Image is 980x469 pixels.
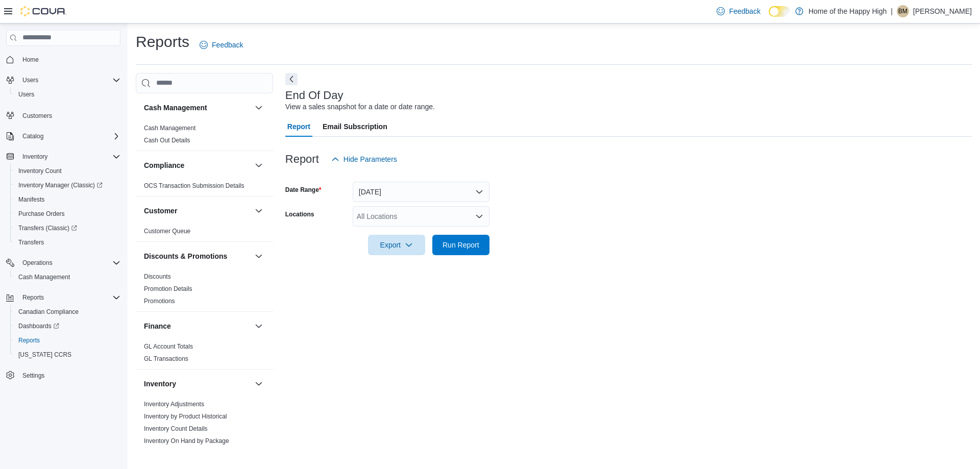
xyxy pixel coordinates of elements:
[14,334,44,347] a: Reports
[144,206,177,216] h3: Customer
[22,153,47,161] span: Inventory
[144,321,171,331] h3: Finance
[18,369,48,382] a: Settings
[285,186,322,194] label: Date Range
[10,207,125,221] button: Purchase Orders
[14,320,63,332] a: Dashboards
[253,378,265,390] button: Inventory
[144,285,192,292] a: Promotion Details
[144,137,190,144] a: Cash Out Details
[6,48,120,409] nav: Complex example
[475,212,483,220] button: Open list of options
[18,130,120,142] span: Catalog
[18,224,77,232] span: Transfers (Classic)
[18,291,48,304] button: Reports
[14,271,74,283] a: Cash Management
[14,222,81,234] a: Transfers (Classic)
[22,293,44,302] span: Reports
[10,333,125,348] button: Reports
[14,349,76,361] a: [US_STATE] CCRS
[18,53,120,66] span: Home
[14,88,38,101] a: Users
[212,40,243,50] span: Feedback
[432,235,489,255] button: Run Report
[144,182,244,189] a: OCS Transaction Submission Details
[10,348,125,362] button: [US_STATE] CCRS
[144,125,195,132] a: Cash Management
[10,270,125,284] button: Cash Management
[144,251,251,261] button: Discounts & Promotions
[898,5,908,17] span: BM
[144,412,227,421] span: Inventory by Product Historical
[14,222,120,234] span: Transfers (Classic)
[144,437,229,445] a: Inventory On Hand by Package
[10,178,125,192] a: Inventory Manager (Classic)
[144,206,251,216] button: Customer
[136,32,189,52] h1: Reports
[136,122,273,151] div: Cash Management
[144,379,251,389] button: Inventory
[144,228,190,235] a: Customer Queue
[22,372,44,380] span: Settings
[144,103,207,113] h3: Cash Management
[18,181,103,189] span: Inventory Manager (Classic)
[144,298,175,305] a: Promotions
[144,160,251,170] button: Compliance
[144,103,251,113] button: Cash Management
[14,306,83,318] a: Canadian Compliance
[144,413,227,420] a: Inventory by Product Historical
[14,349,120,361] span: Washington CCRS
[136,180,273,196] div: Compliance
[18,273,70,281] span: Cash Management
[285,153,319,165] h3: Report
[18,167,62,175] span: Inventory Count
[14,208,120,220] span: Purchase Orders
[443,240,479,250] span: Run Report
[10,192,125,207] button: Manifests
[14,165,120,177] span: Inventory Count
[14,179,120,191] span: Inventory Manager (Classic)
[374,235,419,255] span: Export
[253,205,265,217] button: Customer
[14,193,48,206] a: Manifests
[285,89,344,102] h3: End Of Day
[285,73,298,85] button: Next
[18,90,34,98] span: Users
[713,1,764,21] a: Feedback
[14,236,120,249] span: Transfers
[22,76,38,84] span: Users
[14,88,120,101] span: Users
[10,305,125,319] button: Canadian Compliance
[2,52,125,67] button: Home
[144,273,171,280] a: Discounts
[20,6,66,16] img: Cova
[14,236,48,249] a: Transfers
[327,149,401,169] button: Hide Parameters
[14,208,69,220] a: Purchase Orders
[144,425,208,432] a: Inventory Count Details
[10,319,125,333] a: Dashboards
[344,154,397,164] span: Hide Parameters
[144,251,227,261] h3: Discounts & Promotions
[18,130,47,142] button: Catalog
[144,437,229,445] span: Inventory On Hand by Package
[2,129,125,143] button: Catalog
[144,401,204,408] a: Inventory Adjustments
[253,320,265,332] button: Finance
[18,74,42,86] button: Users
[22,56,39,64] span: Home
[18,210,65,218] span: Purchase Orders
[18,369,120,382] span: Settings
[18,336,40,344] span: Reports
[729,6,760,16] span: Feedback
[2,108,125,122] button: Customers
[808,5,887,17] p: Home of the Happy High
[18,308,79,316] span: Canadian Compliance
[323,116,387,137] span: Email Subscription
[913,5,972,17] p: [PERSON_NAME]
[253,250,265,262] button: Discounts & Promotions
[18,151,52,163] button: Inventory
[769,6,790,17] input: Dark Mode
